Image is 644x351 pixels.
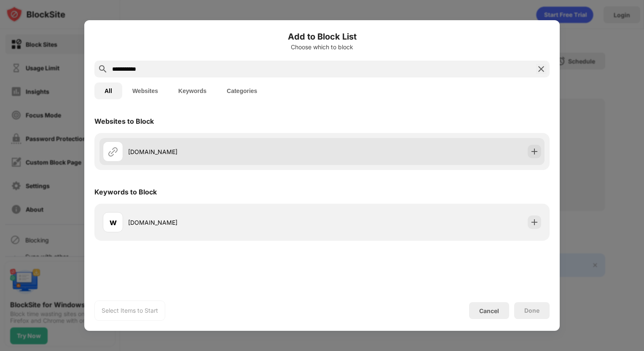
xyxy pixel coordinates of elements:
[524,307,539,314] div: Done
[122,82,168,99] button: Websites
[479,307,499,314] div: Cancel
[94,44,550,51] div: Choose which to block
[128,147,322,156] div: [DOMAIN_NAME]
[98,64,108,74] img: search.svg
[94,188,157,196] div: Keywords to Block
[110,216,117,229] div: w
[94,30,550,43] h6: Add to Block List
[217,82,267,99] button: Categories
[108,146,118,157] img: url.svg
[94,82,122,99] button: All
[536,64,546,74] img: search-close
[168,82,217,99] button: Keywords
[102,306,158,315] div: Select Items to Start
[94,117,154,125] div: Websites to Block
[128,218,322,227] div: [DOMAIN_NAME]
